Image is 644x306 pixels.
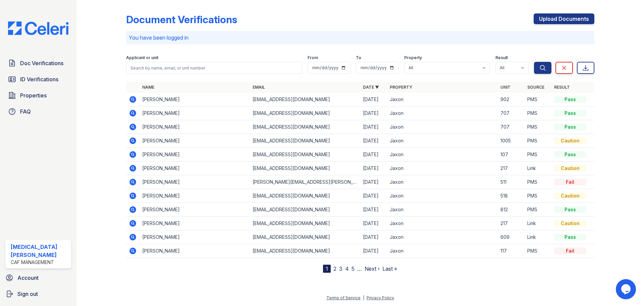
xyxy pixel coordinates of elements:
td: [DATE] [360,120,387,134]
td: PMS [525,175,551,189]
td: Jaxon [387,106,497,120]
td: Jaxon [387,93,497,106]
a: ID Verifications [5,73,71,86]
label: From [308,55,318,60]
label: Applicant or unit [126,55,158,60]
td: [PERSON_NAME] [140,162,250,175]
td: 1005 [498,134,525,148]
td: [DATE] [360,162,387,175]
a: Sign out [3,287,74,301]
td: [EMAIL_ADDRESS][DOMAIN_NAME] [250,203,360,217]
td: PMS [525,189,551,203]
td: [PERSON_NAME] [140,106,250,120]
td: PMS [525,148,551,162]
td: Link [525,230,551,244]
td: 902 [498,93,525,106]
td: [DATE] [360,175,387,189]
td: [EMAIL_ADDRESS][DOMAIN_NAME] [250,134,360,148]
td: Link [525,162,551,175]
td: Jaxon [387,134,497,148]
p: You have been logged in [129,34,592,42]
a: Account [3,271,74,285]
td: Jaxon [387,230,497,244]
a: 2 [333,265,336,272]
td: 511 [498,175,525,189]
iframe: chat widget [616,279,637,299]
div: Caution [554,165,586,172]
div: Caution [554,192,586,199]
img: CE_Logo_Blue-a8612792a0a2168367f1c8372b55b34899dd931a85d93a1a3d3e32e68fde9ad4.png [3,21,74,35]
td: 707 [498,120,525,134]
a: Property [390,85,412,90]
td: [DATE] [360,189,387,203]
td: [EMAIL_ADDRESS][DOMAIN_NAME] [250,106,360,120]
a: Properties [5,89,71,102]
td: [PERSON_NAME] [140,120,250,134]
td: [PERSON_NAME] [140,189,250,203]
span: Properties [20,91,47,99]
td: PMS [525,120,551,134]
td: Jaxon [387,175,497,189]
a: Upload Documents [534,13,594,24]
div: CAF Management [11,259,68,266]
a: 3 [339,265,342,272]
span: ID Verifications [20,75,58,83]
a: FAQ [5,105,71,118]
td: Jaxon [387,120,497,134]
td: PMS [525,244,551,258]
a: Privacy Policy [367,295,394,300]
span: FAQ [20,107,31,116]
div: Pass [554,151,586,158]
td: [DATE] [360,106,387,120]
span: Sign out [17,290,38,298]
td: [PERSON_NAME] [140,175,250,189]
td: [PERSON_NAME] [140,148,250,162]
a: Source [527,85,544,90]
td: Jaxon [387,189,497,203]
td: Jaxon [387,244,497,258]
td: [DATE] [360,134,387,148]
div: Caution [554,220,586,227]
td: Jaxon [387,203,497,217]
td: [EMAIL_ADDRESS][DOMAIN_NAME] [250,244,360,258]
td: 117 [498,244,525,258]
td: [PERSON_NAME] [140,134,250,148]
div: Fail [554,248,586,254]
a: Terms of Service [326,295,361,300]
td: [DATE] [360,93,387,106]
td: 518 [498,189,525,203]
div: Pass [554,234,586,241]
a: Unit [500,85,511,90]
td: [PERSON_NAME] [140,244,250,258]
td: [EMAIL_ADDRESS][DOMAIN_NAME] [250,230,360,244]
a: Email [253,85,265,90]
td: [DATE] [360,244,387,258]
td: 707 [498,106,525,120]
input: Search by name, email, or unit number [126,62,302,74]
div: Pass [554,124,586,130]
td: [DATE] [360,217,387,230]
td: [EMAIL_ADDRESS][DOMAIN_NAME] [250,162,360,175]
a: 4 [345,265,349,272]
td: [DATE] [360,230,387,244]
span: Doc Verifications [20,59,63,67]
td: 812 [498,203,525,217]
label: Property [404,55,422,60]
a: Result [554,85,570,90]
div: 1 [323,265,331,273]
div: Document Verifications [126,13,237,26]
td: PMS [525,134,551,148]
td: [DATE] [360,148,387,162]
td: [PERSON_NAME][EMAIL_ADDRESS][PERSON_NAME][DOMAIN_NAME] [250,175,360,189]
td: PMS [525,93,551,106]
div: | [363,295,364,300]
td: [PERSON_NAME] [140,217,250,230]
td: [EMAIL_ADDRESS][DOMAIN_NAME] [250,120,360,134]
a: Date ▼ [363,85,379,90]
a: Last » [382,265,397,272]
a: 5 [352,265,355,272]
td: PMS [525,203,551,217]
span: Account [17,274,39,282]
div: [MEDICAL_DATA][PERSON_NAME] [11,243,68,259]
td: 217 [498,162,525,175]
